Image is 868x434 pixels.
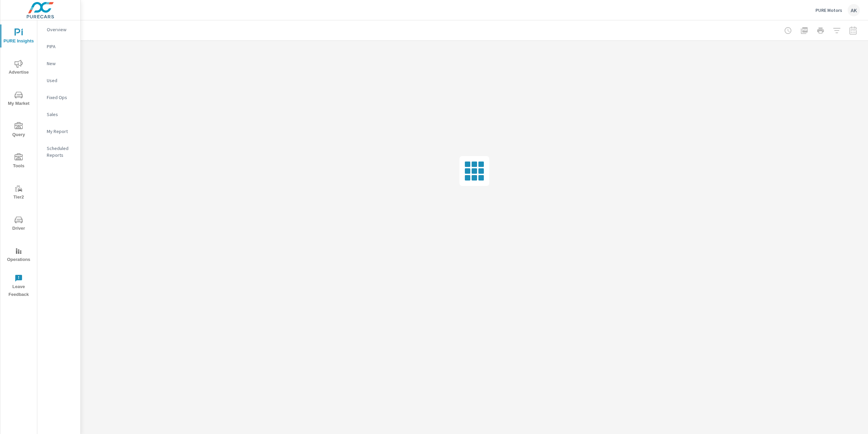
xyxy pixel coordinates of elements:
span: PURE Insights [2,29,35,45]
p: PIPA [47,43,75,50]
div: New [37,58,80,69]
div: Fixed Ops [37,92,80,102]
span: Driver [2,216,35,232]
span: Advertise [2,60,35,76]
div: Overview [37,24,80,35]
div: Scheduled Reports [37,143,80,160]
p: New [47,60,75,67]
span: Operations [2,247,35,264]
p: Fixed Ops [47,94,75,101]
div: My Report [37,126,80,136]
div: nav menu [0,20,37,301]
div: Sales [37,109,80,119]
p: Scheduled Reports [47,145,75,158]
p: Overview [47,26,75,33]
span: Leave Feedback [2,274,35,299]
p: PURE Motors [815,7,842,13]
span: Query [2,122,35,139]
div: PIPA [37,41,80,52]
p: My Report [47,128,75,135]
span: Tools [2,153,35,170]
p: Sales [47,111,75,118]
div: AK [848,4,860,16]
span: My Market [2,91,35,108]
p: Used [47,77,75,84]
div: Used [37,75,80,86]
span: Tier2 [2,185,35,201]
